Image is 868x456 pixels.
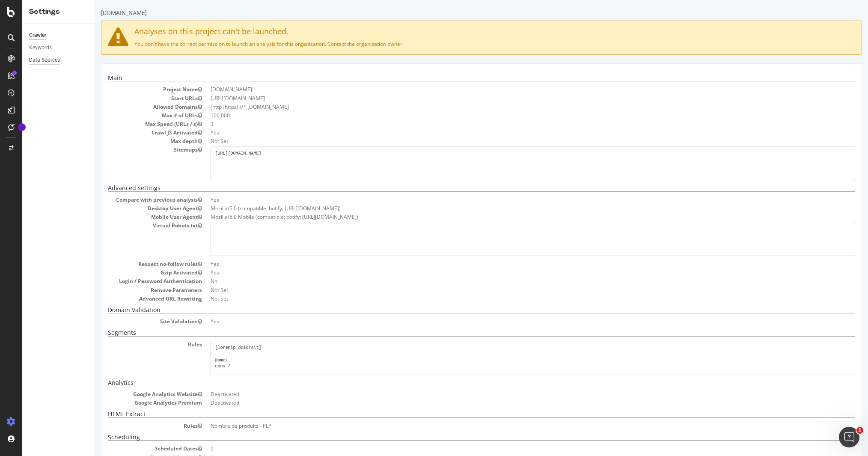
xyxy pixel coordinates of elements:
h5: Segments [13,329,760,336]
dt: Remove Parameters [13,286,107,294]
h5: Advanced settings [13,185,760,191]
dd: Not Set [116,137,760,145]
dt: Max depth [13,137,107,145]
dt: Crawl JS Activated [13,129,107,136]
dt: Mobile User Agent [13,213,107,221]
dt: Scheduled Dates [13,445,107,452]
dd: 3 [116,120,760,128]
dt: Compare with previous analysis [13,196,107,203]
dt: Advanced URL Rewriting [13,295,107,302]
h5: Analytics [13,379,760,386]
dt: Rules [13,341,107,348]
a: Data Sources [29,56,89,65]
div: Data Sources [29,56,60,65]
dd: Mozilla/5.0 (compatible; botify; [URL][DOMAIN_NAME]) [116,205,760,212]
pre: [loremip:dolorsit] @amet cons / @adipiscing/elits DOE *?t=* INC utl *&* etdo m+ @aliquaenim/admin... [116,341,760,375]
pre: [URL][DOMAIN_NAME] [116,146,760,180]
h5: Scheduling [13,434,760,441]
p: You don't have the correct permission to launch an analysis for this organization. Contact the or... [13,40,760,48]
dd: Yes [116,196,760,203]
dt: Google Analytics Website [13,390,107,398]
a: Crawler [29,31,89,40]
dd: Yes [116,129,760,136]
dd: Deactivated [116,390,760,398]
li: (http|https)://*.[DOMAIN_NAME] [116,103,760,110]
h4: Analyses on this project can't be launched. [13,27,760,36]
dt: Sitemaps [13,146,107,153]
dt: Virtual Robots.txt [13,222,107,229]
dt: Max Speed (URLs / s) [13,120,107,128]
dt: Max # of URLs [13,112,107,119]
div: Keywords [29,43,52,52]
dd: Yes [116,318,760,325]
h5: HTML Extract [13,411,760,417]
dd: 100,000 [116,112,760,119]
dt: Rules [13,422,107,429]
dd: Deactivated [116,399,760,406]
dd: 0 [116,445,760,452]
dt: Site Validation [13,318,107,325]
dd: Not Set [116,286,760,294]
h5: Main [13,75,760,81]
dt: Project Name [13,86,107,93]
div: Settings [29,7,88,17]
dd: [DOMAIN_NAME] [116,86,760,93]
dt: Respect no-follow rules [13,260,107,268]
dt: Start URLs [13,95,107,102]
span: 1 [856,427,863,434]
div: [DOMAIN_NAME] [6,9,52,17]
iframe: Intercom live chat [839,427,859,447]
div: Tooltip anchor [18,123,26,131]
dd: No [116,277,760,285]
dt: Google Analytics Premium [13,399,107,406]
div: Crawler [29,31,46,40]
dt: Desktop User Agent [13,205,107,212]
dd: Yes [116,269,760,276]
dt: Login / Password Authentication [13,277,107,285]
dd: Nombre de produits - PLP [116,422,760,429]
dd: Mozilla/5.0 Mobile (compatible; botify; [URL][DOMAIN_NAME]) [116,213,760,221]
dd: [URL][DOMAIN_NAME] [116,95,760,102]
dt: Gzip Activated [13,269,107,276]
dt: Allowed Domains [13,103,107,110]
dd: Not Set [116,295,760,302]
a: Keywords [29,43,89,52]
dd: Yes [116,260,760,268]
h5: Domain Validation [13,307,760,313]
